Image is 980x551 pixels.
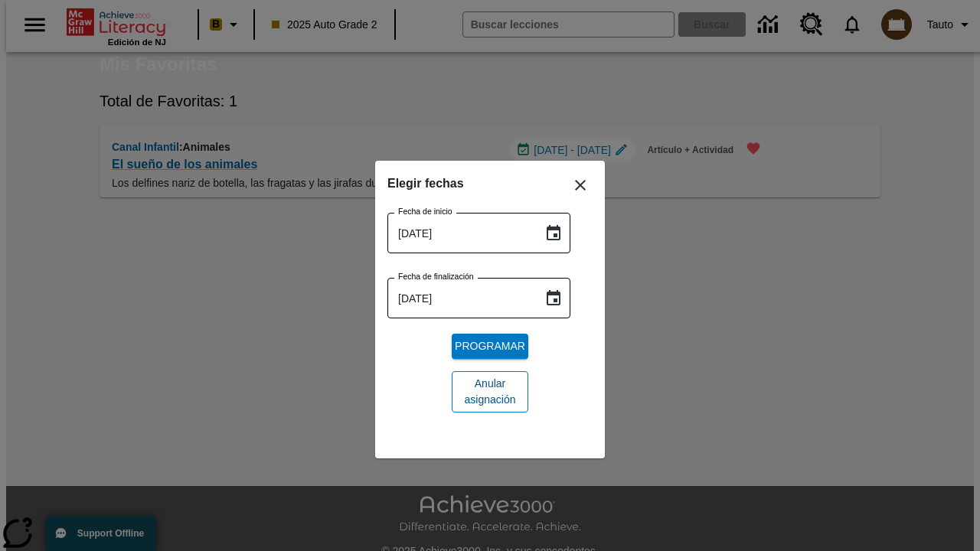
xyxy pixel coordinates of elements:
[538,218,569,249] button: Choose date, selected date is 15 oct 2025
[464,376,516,408] span: Anular asignación
[387,213,532,253] input: DD-MMMM-YYYY
[455,338,525,354] span: Programar
[398,206,452,217] label: Fecha de inicio
[387,278,532,318] input: DD-MMMM-YYYY
[398,271,474,282] label: Fecha de finalización
[387,173,593,425] div: Choose date
[562,167,599,204] button: Cerrar
[452,334,528,359] button: Programar
[538,283,569,314] button: Choose date, selected date is 15 oct 2025
[387,173,593,194] h6: Elegir fechas
[452,371,528,412] button: Anular asignación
